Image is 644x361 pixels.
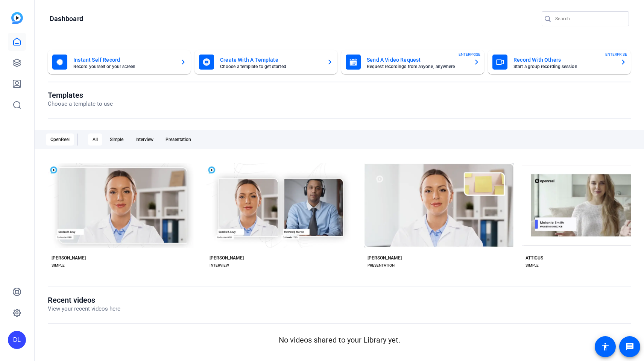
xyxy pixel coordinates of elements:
div: ATTICUS [526,255,543,261]
p: Choose a template to use [48,100,113,108]
mat-icon: accessibility [601,342,610,351]
h1: Templates [48,91,113,100]
img: blue-gradient.svg [11,12,23,24]
div: PRESENTATION [368,262,395,268]
div: INTERVIEW [210,262,229,268]
button: Send A Video RequestRequest recordings from anyone, anywhereENTERPRISE [341,50,484,74]
mat-icon: message [625,342,634,351]
div: SIMPLE [52,262,65,268]
div: [PERSON_NAME] [368,255,402,261]
div: Presentation [161,133,196,146]
mat-card-subtitle: Choose a template to get started [220,64,321,69]
mat-card-subtitle: Start a group recording session [513,64,614,69]
div: Interview [131,133,158,146]
mat-card-subtitle: Record yourself or your screen [73,64,174,69]
mat-card-title: Record With Others [513,55,614,64]
button: Instant Self RecordRecord yourself or your screen [48,50,191,74]
p: View your recent videos here [48,305,120,313]
h1: Recent videos [48,296,120,305]
button: Create With A TemplateChoose a template to get started [194,50,337,74]
div: SIMPLE [526,262,539,268]
mat-card-title: Send A Video Request [367,55,468,64]
mat-card-subtitle: Request recordings from anyone, anywhere [367,64,468,69]
span: ENTERPRISE [605,52,627,57]
div: OpenReel [46,133,74,146]
div: All [88,133,102,146]
h1: Dashboard [50,14,83,23]
div: [PERSON_NAME] [210,255,244,261]
mat-card-title: Create With A Template [220,55,321,64]
span: ENTERPRISE [459,52,480,57]
div: Simple [105,133,128,146]
button: Record With OthersStart a group recording sessionENTERPRISE [488,50,631,74]
p: No videos shared to your Library yet. [48,334,631,346]
input: Search [555,14,623,23]
mat-card-title: Instant Self Record [73,55,174,64]
div: [PERSON_NAME] [52,255,86,261]
div: DL [8,331,26,349]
